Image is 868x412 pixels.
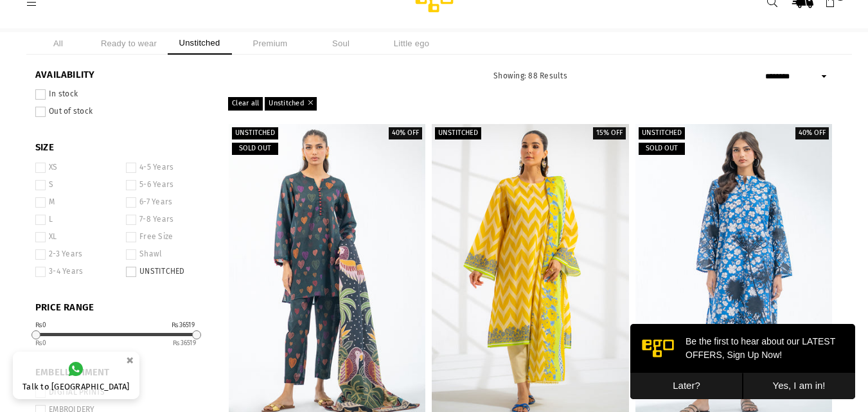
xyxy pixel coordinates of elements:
[13,352,139,399] a: Talk to [GEOGRAPHIC_DATA]
[35,339,47,347] ins: 0
[309,32,373,55] li: Soul
[168,32,232,55] li: Unstitched
[646,144,678,152] span: Sold out
[97,32,161,55] li: Ready to wear
[126,197,209,208] label: 6-7 Years
[232,127,278,139] label: Unstitched
[126,232,209,242] label: Free Size
[122,350,137,371] button: ×
[35,180,118,190] label: S
[239,144,271,152] span: Sold out
[35,107,209,117] label: Out of stock
[435,127,481,139] label: Unstitched
[238,32,303,55] li: Premium
[173,339,196,347] ins: 36519
[630,324,855,399] iframe: webpush-onsite
[35,249,118,260] label: 2-3 Years
[126,249,209,260] label: Shawl
[35,322,47,328] div: ₨0
[35,197,118,208] label: M
[35,89,209,100] label: In stock
[17,28,852,49] nav: breadcrumbs
[265,97,317,110] a: Unstitched
[126,180,209,190] label: 5-6 Years
[126,215,209,225] label: 7-8 Years
[795,127,829,139] label: 40% off
[493,71,567,80] span: Showing: 88 Results
[380,32,444,55] li: Little ego
[35,141,209,154] span: SIZE
[389,127,422,139] label: 40% off
[126,267,209,277] label: UNSTITCHED
[126,163,209,173] label: 4-5 Years
[35,232,118,242] label: XL
[35,267,118,277] label: 3-4 Years
[35,301,209,314] span: PRICE RANGE
[35,215,118,225] label: L
[228,97,263,110] a: Clear all
[26,32,91,55] li: All
[639,127,685,139] label: Unstitched
[593,127,626,139] label: 15% off
[35,69,209,82] span: Availability
[35,163,118,173] label: XS
[172,322,195,328] div: ₨36519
